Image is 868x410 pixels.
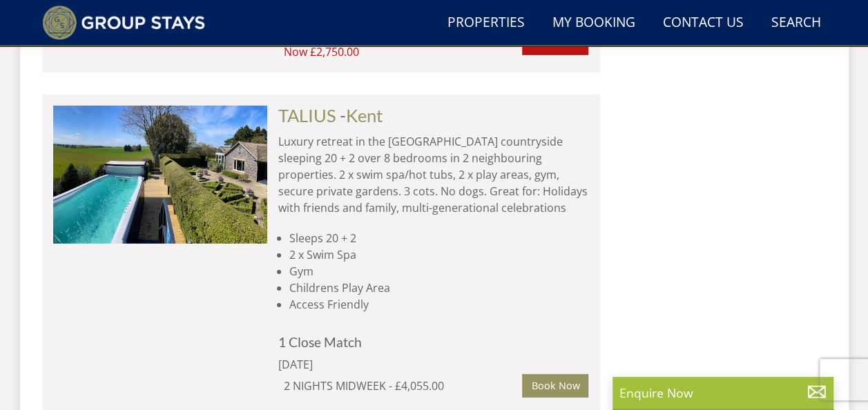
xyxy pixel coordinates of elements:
a: My Booking [547,8,641,39]
p: Enquire Now [619,384,827,402]
li: Gym [289,263,589,280]
a: Book Now [522,374,588,398]
span: - [340,105,383,126]
a: TALIUS [278,105,336,126]
span: Now £2,750.00 [284,43,523,60]
li: Sleeps 20 + 2 [289,230,589,246]
h4: 1 Close Match [278,335,589,349]
a: Contact Us [657,8,749,39]
a: Kent [346,105,383,126]
div: [DATE] [278,356,465,373]
li: Childrens Play Area [289,280,589,296]
a: Search [766,8,827,39]
p: Luxury retreat in the [GEOGRAPHIC_DATA] countryside sleeping 20 + 2 over 8 bedrooms in 2 neighbou... [278,133,589,216]
div: 2 NIGHTS MIDWEEK - £4,055.00 [284,378,523,394]
img: Group Stays [42,6,206,40]
li: Access Friendly [289,296,589,313]
a: Properties [442,8,530,39]
img: Talius-kent-large-group-holiday-home-sleeps-19.original.jpg [53,106,267,244]
li: 2 x Swim Spa [289,246,589,263]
